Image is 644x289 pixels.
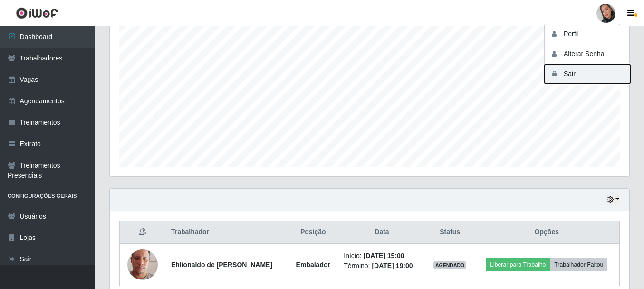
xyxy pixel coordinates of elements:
img: CoreUI Logo [16,7,58,19]
button: Perfil [545,24,630,44]
time: [DATE] 19:00 [372,262,413,269]
th: Trabalhador [165,221,288,244]
button: Trabalhador Faltou [550,258,607,271]
button: Alterar Senha [545,44,630,64]
th: Data [338,221,425,244]
button: Liberar para Trabalho [486,258,550,271]
strong: Ehlionaldo de [PERSON_NAME] [171,261,272,269]
li: Início: [344,251,420,261]
time: [DATE] 15:00 [364,252,404,259]
button: Sair [545,64,630,84]
strong: Embalador [296,261,330,269]
th: Opções [474,221,620,244]
span: AGENDADO [433,261,467,269]
th: Posição [288,221,338,244]
li: Término: [344,261,420,271]
th: Status [426,221,474,244]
